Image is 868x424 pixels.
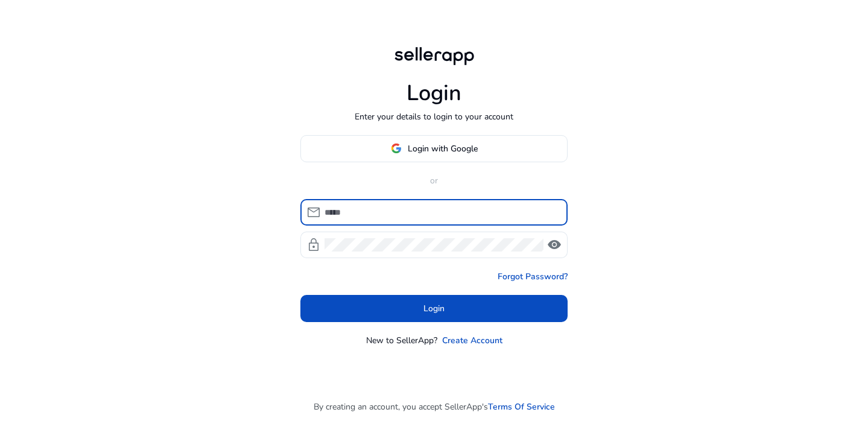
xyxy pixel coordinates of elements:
[391,143,402,154] img: google-logo.svg
[366,334,437,347] p: New to SellerApp?
[547,238,562,252] span: visibility
[407,80,461,106] h1: Login
[306,238,321,252] span: lock
[488,400,555,413] a: Terms Of Service
[306,205,321,220] span: mail
[300,174,568,187] p: or
[423,302,445,315] span: Login
[498,270,568,283] a: Forgot Password?
[442,334,502,347] a: Create Account
[300,135,568,162] button: Login with Google
[300,295,568,322] button: Login
[408,142,478,155] span: Login with Google
[355,110,513,123] p: Enter your details to login to your account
